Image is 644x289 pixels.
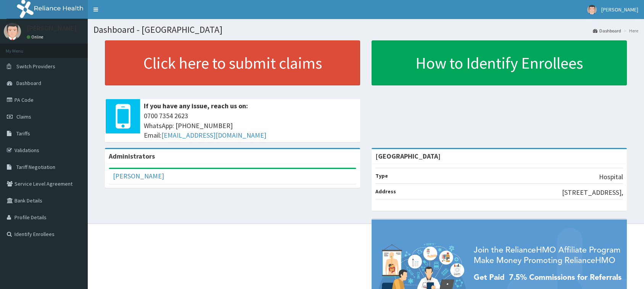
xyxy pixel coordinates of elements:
p: Hospital [599,172,623,182]
a: [PERSON_NAME] [113,172,164,180]
b: If you have any issue, reach us on: [144,101,248,110]
a: Online [27,34,45,40]
strong: [GEOGRAPHIC_DATA] [375,152,441,161]
b: Type [375,172,388,179]
span: 0700 7354 2623 WhatsApp: [PHONE_NUMBER] Email: [144,111,356,140]
b: Address [375,188,396,195]
img: User Image [4,23,21,40]
li: Here [622,27,638,34]
a: Dashboard [593,27,621,34]
a: Click here to submit claims [105,40,360,85]
b: Administrators [109,152,155,161]
span: Tariffs [16,130,30,137]
span: Tariff Negotiation [16,164,55,170]
p: [STREET_ADDRESS], [562,188,623,197]
a: [EMAIL_ADDRESS][DOMAIN_NAME] [161,131,266,140]
span: [PERSON_NAME] [601,6,638,13]
span: Dashboard [16,80,41,87]
h1: Dashboard - [GEOGRAPHIC_DATA] [93,25,638,35]
p: [PERSON_NAME] [27,25,77,32]
span: Switch Providers [16,63,55,70]
a: How to Identify Enrollees [372,40,627,85]
img: User Image [587,5,597,14]
span: Claims [16,113,31,120]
